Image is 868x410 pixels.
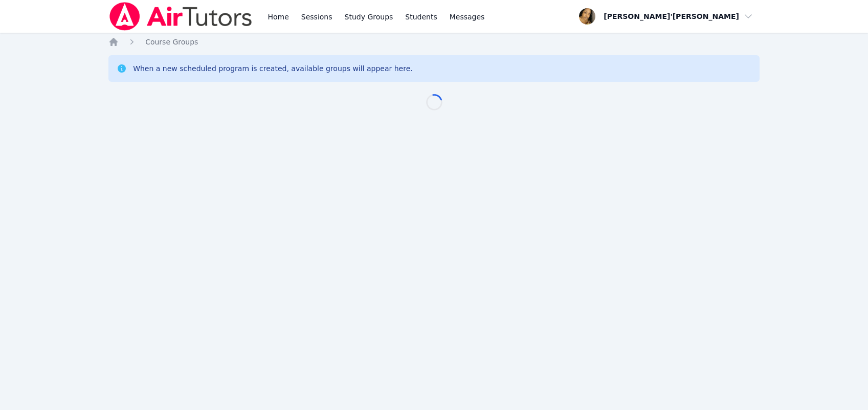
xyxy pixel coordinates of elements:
[145,38,198,46] span: Course Groups
[108,37,760,47] nav: Breadcrumb
[133,63,413,74] div: When a new scheduled program is created, available groups will appear here.
[145,37,198,47] a: Course Groups
[450,12,485,22] span: Messages
[108,2,253,31] img: Air Tutors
